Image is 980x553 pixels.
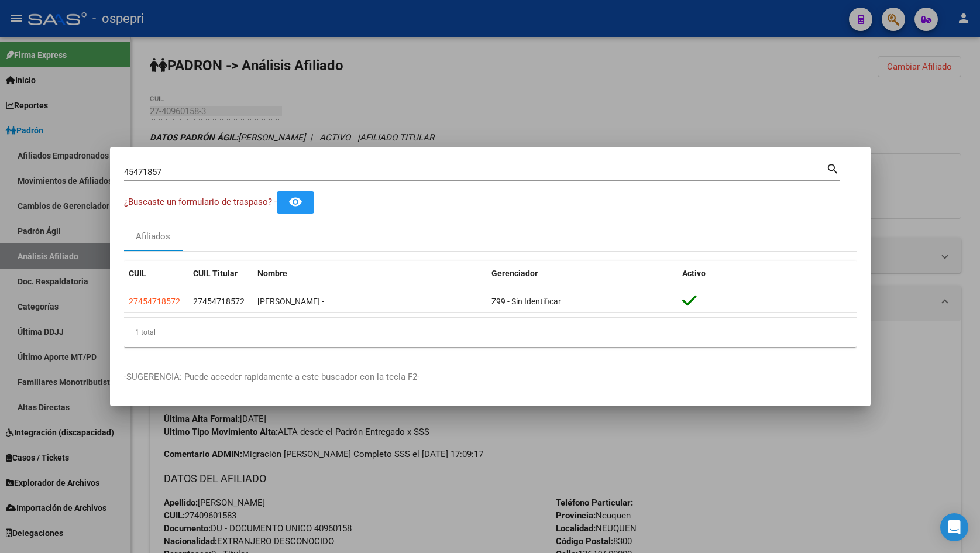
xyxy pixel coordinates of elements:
[257,295,482,308] div: [PERSON_NAME] -
[940,513,968,541] div: Open Intercom Messenger
[193,297,245,306] span: 27454718572
[124,370,857,384] p: -SUGERENCIA: Puede acceder rapidamente a este buscador con la tecla F2-
[257,269,287,278] span: Nombre
[188,261,253,286] datatable-header-cell: CUIL Titular
[129,269,146,278] span: CUIL
[487,261,678,286] datatable-header-cell: Gerenciador
[253,261,487,286] datatable-header-cell: Nombre
[826,161,840,175] mat-icon: search
[124,261,188,286] datatable-header-cell: CUIL
[491,269,538,278] span: Gerenciador
[129,297,180,306] span: 27454718572
[124,197,277,207] span: ¿Buscaste un formulario de traspaso? -
[136,230,170,243] div: Afiliados
[682,269,706,278] span: Activo
[678,261,857,286] datatable-header-cell: Activo
[288,195,302,209] mat-icon: remove_red_eye
[124,318,857,347] div: 1 total
[193,269,238,278] span: CUIL Titular
[491,297,561,306] span: Z99 - Sin Identificar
